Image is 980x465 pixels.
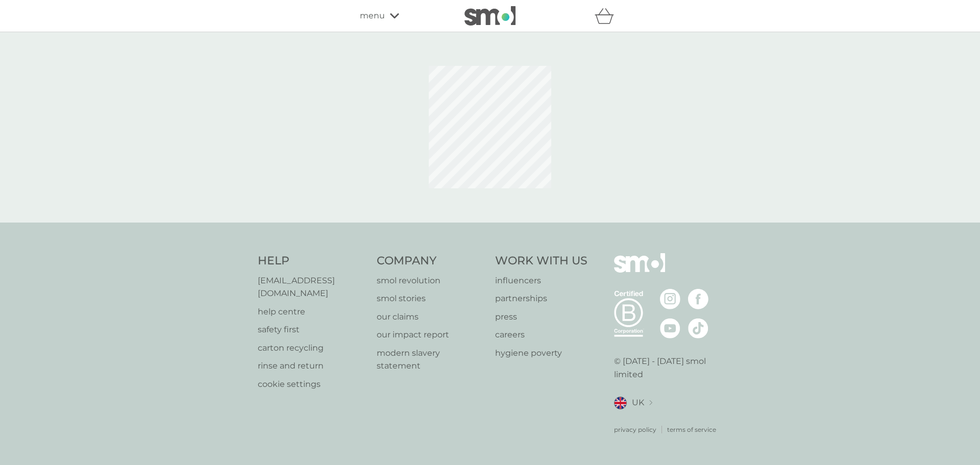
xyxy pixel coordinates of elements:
img: smol [464,6,516,26]
div: basket [595,6,620,26]
img: visit the smol Youtube page [660,318,680,338]
h4: Company [377,253,485,269]
p: © [DATE] - [DATE] smol limited [614,355,723,381]
img: visit the smol Instagram page [660,289,680,309]
a: press [495,310,587,324]
img: visit the smol Facebook page [688,289,708,309]
a: [EMAIL_ADDRESS][DOMAIN_NAME] [258,274,366,300]
a: modern slavery statement [377,347,485,373]
a: help centre [258,305,366,319]
h4: Help [258,253,366,269]
a: privacy policy [614,425,656,434]
span: UK [632,396,644,409]
a: careers [495,328,587,341]
img: smol [614,253,665,288]
a: hygiene poverty [495,347,587,360]
a: our impact report [377,328,485,341]
a: influencers [495,274,587,287]
a: our claims [377,310,485,324]
span: menu [360,9,385,22]
h4: Work With Us [495,253,587,269]
a: carton recycling [258,341,366,355]
a: safety first [258,323,366,336]
a: smol revolution [377,274,485,287]
a: terms of service [667,425,716,434]
a: smol stories [377,292,485,305]
a: partnerships [495,292,587,305]
a: rinse and return [258,359,366,373]
img: select a new location [649,400,652,406]
a: cookie settings [258,378,366,391]
img: UK flag [614,397,627,409]
img: visit the smol Tiktok page [688,318,708,338]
